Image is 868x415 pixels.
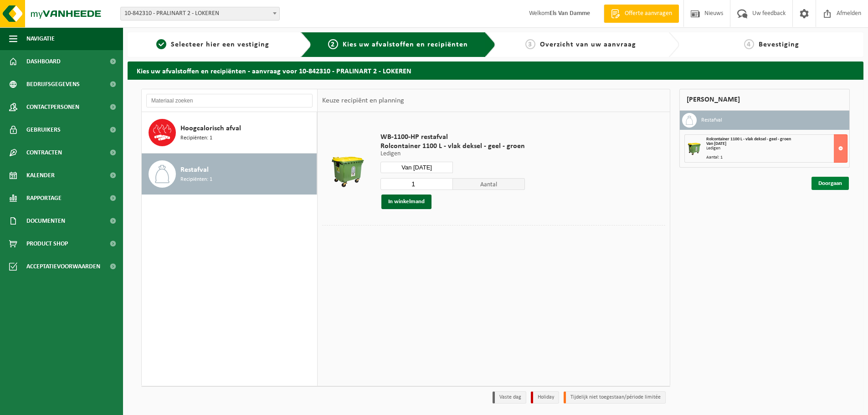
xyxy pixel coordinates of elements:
input: Selecteer datum [380,162,453,173]
span: Kies uw afvalstoffen en recipiënten [343,41,468,48]
div: [PERSON_NAME] [679,89,850,111]
span: Bedrijfsgegevens [26,73,80,96]
span: 10-842310 - PRALINART 2 - LOKEREN [121,7,279,20]
span: Product Shop [26,232,68,255]
h2: Kies uw afvalstoffen en recipiënten - aanvraag voor 10-842310 - PRALINART 2 - LOKEREN [128,61,863,79]
span: 10-842310 - PRALINART 2 - LOKEREN [120,7,280,20]
span: Dashboard [26,50,61,73]
span: 2 [328,39,338,49]
a: 1Selecteer hier een vestiging [132,39,293,50]
li: Vaste dag [493,391,526,404]
span: Offerte aanvragen [622,9,674,18]
span: Bevestiging [759,41,799,48]
button: In winkelmand [381,195,431,209]
span: Acceptatievoorwaarden [26,255,100,278]
span: Hoogcalorisch afval [180,123,241,134]
strong: Els Van Damme [550,10,590,17]
span: Aantal [453,178,525,190]
span: Recipiënten: 1 [180,175,212,184]
button: Hoogcalorisch afval Recipiënten: 1 [142,112,317,154]
button: Restafval Recipiënten: 1 [142,154,317,195]
p: Ledigen [380,151,525,157]
span: Restafval [180,164,209,175]
span: Overzicht van uw aanvraag [540,41,636,48]
div: Keuze recipiënt en planning [318,89,409,112]
div: Aantal: 1 [706,155,847,160]
span: Navigatie [26,27,55,50]
span: Documenten [26,210,65,232]
span: 3 [525,39,535,49]
span: 4 [744,39,754,49]
h3: Restafval [701,113,722,128]
div: Ledigen [706,146,847,151]
span: Recipiënten: 1 [180,134,212,143]
span: Rolcontainer 1100 L - vlak deksel - geel - groen [706,137,791,142]
a: Offerte aanvragen [604,5,679,23]
span: WB-1100-HP restafval [380,133,525,142]
span: Contactpersonen [26,96,79,118]
input: Materiaal zoeken [146,94,313,108]
span: Rolcontainer 1100 L - vlak deksel - geel - groen [380,142,525,151]
span: Gebruikers [26,118,61,141]
li: Holiday [531,391,559,404]
li: Tijdelijk niet toegestaan/période limitée [564,391,666,404]
a: Doorgaan [812,177,849,190]
span: 1 [156,39,166,49]
span: Rapportage [26,187,62,210]
strong: Van [DATE] [706,141,726,146]
span: Contracten [26,141,62,164]
span: Selecteer hier een vestiging [171,41,269,48]
span: Kalender [26,164,55,187]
